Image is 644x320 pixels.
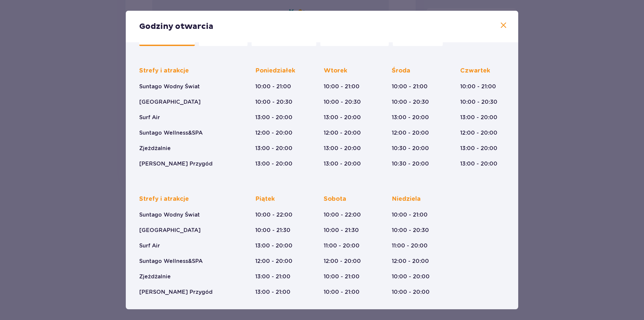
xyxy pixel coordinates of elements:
[324,288,360,296] p: 10:00 - 21:00
[324,129,361,137] p: 12:00 - 20:00
[139,227,201,234] p: [GEOGRAPHIC_DATA]
[255,145,292,152] p: 13:00 - 20:00
[255,242,292,249] p: 13:00 - 20:00
[255,288,290,296] p: 13:00 - 21:00
[392,129,429,137] p: 12:00 - 20:00
[139,258,203,265] p: Suntago Wellness&SPA
[392,288,430,296] p: 10:00 - 20:00
[324,83,360,90] p: 10:00 - 21:00
[460,145,497,152] p: 13:00 - 20:00
[255,83,291,90] p: 10:00 - 21:00
[392,145,429,152] p: 10:30 - 20:00
[255,98,292,106] p: 10:00 - 20:30
[139,21,213,32] p: Godziny otwarcia
[139,114,160,121] p: Surf Air
[460,160,497,168] p: 13:00 - 20:00
[139,211,200,219] p: Suntago Wodny Świat
[392,258,429,265] p: 12:00 - 20:00
[324,114,361,121] p: 13:00 - 20:00
[139,273,171,280] p: Zjeżdżalnie
[139,98,201,106] p: [GEOGRAPHIC_DATA]
[324,160,361,168] p: 13:00 - 20:00
[460,83,496,90] p: 10:00 - 21:00
[392,211,428,219] p: 10:00 - 21:00
[255,160,292,168] p: 13:00 - 20:00
[139,67,189,75] p: Strefy i atrakcje
[139,129,203,137] p: Suntago Wellness&SPA
[139,242,160,249] p: Surf Air
[255,129,292,137] p: 12:00 - 20:00
[392,242,428,249] p: 11:00 - 20:00
[392,160,429,168] p: 10:30 - 20:00
[255,258,292,265] p: 12:00 - 20:00
[324,67,347,75] p: Wtorek
[324,145,361,152] p: 13:00 - 20:00
[460,98,497,106] p: 10:00 - 20:30
[139,145,171,152] p: Zjeżdżalnie
[255,114,292,121] p: 13:00 - 20:00
[255,211,292,219] p: 10:00 - 22:00
[255,273,290,280] p: 13:00 - 21:00
[324,273,360,280] p: 10:00 - 21:00
[460,129,497,137] p: 12:00 - 20:00
[324,242,360,249] p: 11:00 - 20:00
[324,227,359,234] p: 10:00 - 21:30
[460,67,490,75] p: Czwartek
[255,227,290,234] p: 10:00 - 21:30
[324,195,346,203] p: Sobota
[324,98,361,106] p: 10:00 - 20:30
[392,227,429,234] p: 10:00 - 20:30
[460,114,497,121] p: 13:00 - 20:00
[324,211,361,219] p: 10:00 - 22:00
[392,114,429,121] p: 13:00 - 20:00
[324,258,361,265] p: 12:00 - 20:00
[392,67,410,75] p: Środa
[139,195,189,203] p: Strefy i atrakcje
[392,273,430,280] p: 10:00 - 20:00
[255,195,275,203] p: Piątek
[392,195,421,203] p: Niedziela
[392,83,428,90] p: 10:00 - 21:00
[139,83,200,90] p: Suntago Wodny Świat
[392,98,429,106] p: 10:00 - 20:30
[139,160,213,168] p: [PERSON_NAME] Przygód
[139,288,213,296] p: [PERSON_NAME] Przygód
[255,67,295,75] p: Poniedziałek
